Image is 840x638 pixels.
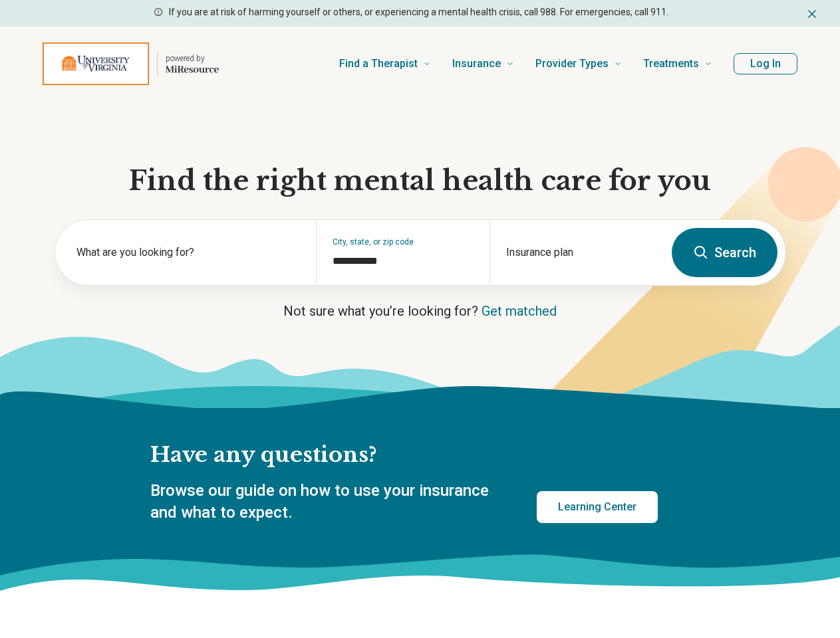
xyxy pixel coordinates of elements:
[672,228,777,277] button: Search
[535,37,622,90] a: Provider Types
[535,54,609,73] span: Provider Types
[643,54,699,73] span: Treatments
[734,53,797,74] button: Log In
[452,54,501,73] span: Insurance
[150,480,505,524] p: Browse our guide on how to use your insurance and what to expect.
[452,37,514,90] a: Insurance
[76,245,300,261] label: What are you looking for?
[482,303,557,319] a: Get matched
[166,53,219,64] p: powered by
[643,37,712,90] a: Treatments
[150,441,658,469] h2: Have any questions?
[55,163,786,198] h1: Find the right mental health care for you
[55,302,786,320] p: Not sure what you’re looking for?
[169,5,668,19] p: If you are at risk of harming yourself or others, or experiencing a mental health crisis, call 98...
[339,54,418,73] span: Find a Therapist
[339,37,431,90] a: Find a Therapist
[43,43,219,85] a: Home page
[805,5,819,21] button: Dismiss
[537,491,658,523] a: Learning Center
